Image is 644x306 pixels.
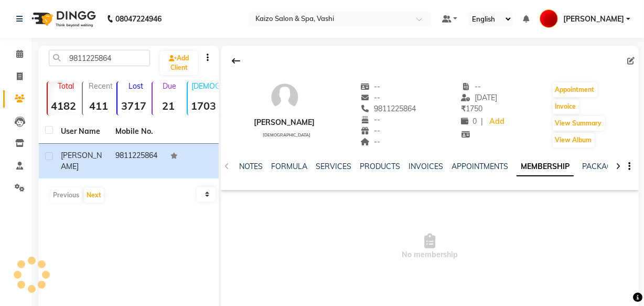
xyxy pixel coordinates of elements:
[481,116,483,127] span: |
[27,4,99,34] img: logo
[452,162,508,171] a: APPOINTMENTS
[540,9,558,28] img: KAIZO VASHI
[553,82,597,97] button: Appointment
[553,99,579,114] button: Invoice
[461,93,497,102] span: [DATE]
[461,104,482,113] span: 1750
[487,114,506,129] a: Add
[360,162,400,171] a: PRODUCTS
[409,162,443,171] a: INVOICES
[360,115,380,124] span: --
[109,120,164,144] th: Mobile No.
[122,81,149,91] p: Lost
[582,162,621,171] a: PACKAGES
[254,117,315,128] div: [PERSON_NAME]
[563,14,624,25] span: [PERSON_NAME]
[49,50,150,66] input: Search by Name/Mobile/Email/Code
[360,126,380,135] span: --
[225,51,247,71] div: Back to Client
[239,162,263,171] a: NOTES
[360,137,380,146] span: --
[517,157,574,176] a: MEMBERSHIP
[360,93,380,102] span: --
[115,4,162,34] b: 08047224946
[153,99,185,112] strong: 21
[360,104,416,113] span: 9811225864
[109,144,164,178] td: 9811225864
[117,99,149,112] strong: 3717
[461,104,466,113] span: ₹
[83,99,115,112] strong: 411
[271,162,307,171] a: FORMULA
[461,117,477,126] span: 0
[188,99,220,112] strong: 1703
[360,82,380,91] span: --
[84,188,104,203] button: Next
[269,81,300,113] img: avatar
[155,81,185,91] p: Due
[553,116,605,131] button: View Summary
[87,81,115,91] p: Recent
[48,99,80,112] strong: 4182
[316,162,351,171] a: SERVICES
[221,194,639,299] span: No membership
[461,82,481,91] span: --
[553,133,595,147] button: View Album
[192,81,220,91] p: [DEMOGRAPHIC_DATA]
[52,81,80,91] p: Total
[55,120,109,144] th: User Name
[263,132,310,138] span: [DEMOGRAPHIC_DATA]
[160,51,198,75] a: Add Client
[61,151,102,171] span: [PERSON_NAME]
